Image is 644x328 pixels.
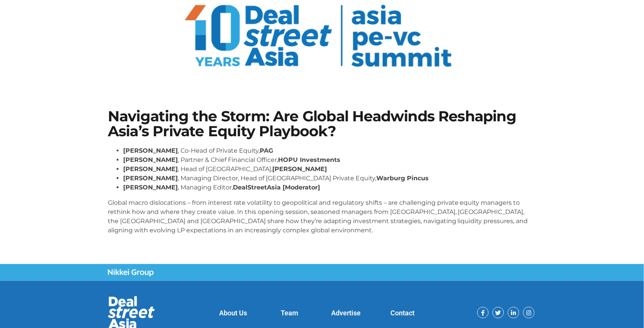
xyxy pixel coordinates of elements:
[123,183,536,192] li: , Managing Editor,
[123,156,178,163] strong: [PERSON_NAME]
[108,109,536,139] h1: Navigating the Storm: Are Global Headwinds Reshaping Asia’s Private Equity Playbook?
[108,269,154,277] img: Nikkei Group
[281,309,299,317] a: Team
[391,309,415,317] a: Contact
[123,155,536,165] li: , Partner & Chief Financial Officer,
[278,156,340,163] strong: HOPU Investments
[123,174,536,183] li: , Managing Director, Head of [GEOGRAPHIC_DATA] Private Equity,
[376,175,429,182] strong: Warburg Pincus
[123,165,178,173] strong: [PERSON_NAME]
[123,146,536,155] li: , Co-Head of Private Equity,
[123,147,178,154] strong: [PERSON_NAME]
[272,165,327,173] strong: [PERSON_NAME]
[123,175,178,182] strong: [PERSON_NAME]
[260,147,273,154] strong: PAG
[123,184,178,191] strong: [PERSON_NAME]
[108,198,536,235] p: Global macro dislocations – from interest rate volatility to geopolitical and regulatory shifts –...
[219,309,247,317] a: About Us
[332,309,361,317] a: Advertise
[123,165,536,174] li: , Head of [GEOGRAPHIC_DATA],
[233,184,320,191] strong: DealStreetAsia [Moderator]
